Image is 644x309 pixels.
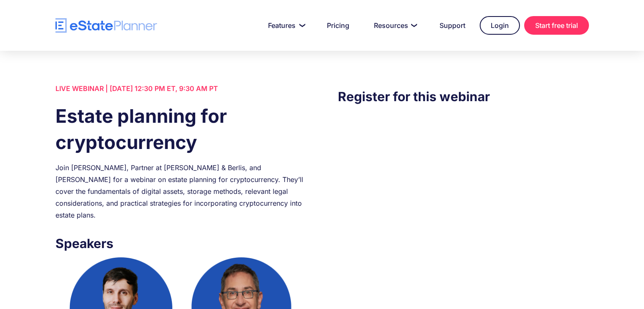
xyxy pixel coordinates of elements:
div: LIVE WEBINAR | [DATE] 12:30 PM ET, 9:30 AM PT [55,83,306,94]
iframe: Form 0 [338,123,589,267]
a: Login [480,16,520,35]
a: Start free trial [524,16,589,35]
h3: Speakers [55,234,306,253]
div: Join [PERSON_NAME], Partner at [PERSON_NAME] & Berlis, and [PERSON_NAME] for a webinar on estate ... [55,162,306,221]
a: Features [258,17,312,34]
a: Support [429,17,475,34]
a: home [55,18,157,33]
a: Pricing [317,17,359,34]
a: Resources [364,17,425,34]
h3: Register for this webinar [338,87,589,106]
h1: Estate planning for cryptocurrency [55,103,306,155]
